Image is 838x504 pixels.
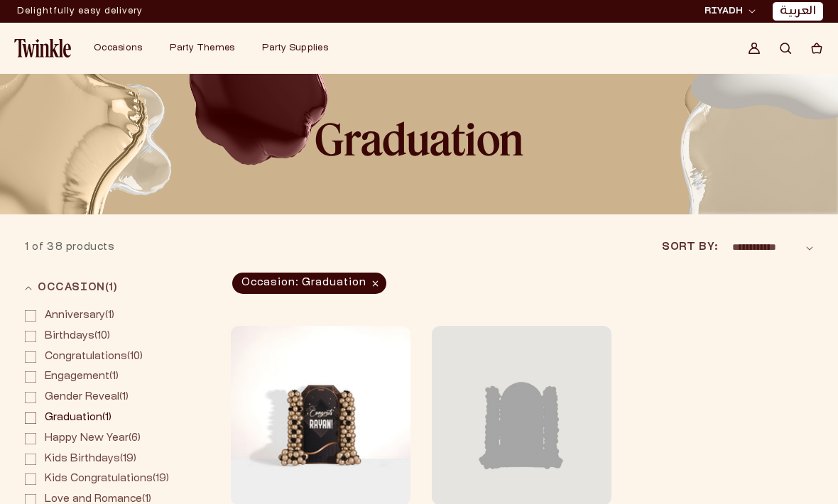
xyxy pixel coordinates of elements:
[700,4,760,18] button: RIYADH
[45,372,109,381] span: Engagement
[38,280,118,295] span: Occasion
[262,43,328,54] a: Party Supplies
[94,43,142,54] a: Occasions
[45,474,153,483] span: Kids Congratulations
[170,43,234,54] a: Party Themes
[45,433,141,445] span: (6)
[105,283,118,292] span: (1)
[45,495,142,504] span: Love and Romance
[17,1,143,22] div: Announcement
[45,392,129,404] span: (1)
[14,39,71,57] img: Twinkle
[17,1,143,22] p: Delightfully easy delivery
[25,270,209,306] summary: Occasion (1 selected)
[45,352,127,361] span: Congratulations
[25,243,115,252] span: 1 of 38 products
[232,273,386,294] span: Occasion: Graduation
[45,332,94,341] span: Birthdays
[770,33,801,64] summary: Search
[161,34,254,62] summary: Party Themes
[45,351,143,363] span: (10)
[45,311,105,320] span: Anniversary
[45,434,129,443] span: Happy New Year
[85,34,161,62] summary: Occasions
[45,473,169,486] span: (19)
[662,240,717,255] label: Sort by:
[45,412,111,424] span: (1)
[45,393,119,402] span: Gender Reveal
[254,34,347,62] summary: Party Supplies
[45,454,120,464] span: Kids Birthdays
[262,44,328,53] span: Party Supplies
[94,44,142,53] span: Occasions
[231,273,388,294] a: Occasion: Graduation
[170,44,234,53] span: Party Themes
[45,331,110,343] span: (10)
[704,5,743,18] span: RIYADH
[45,310,114,322] span: (1)
[45,371,119,383] span: (1)
[45,413,102,422] span: Graduation
[780,4,816,19] a: العربية
[45,454,136,466] span: (19)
